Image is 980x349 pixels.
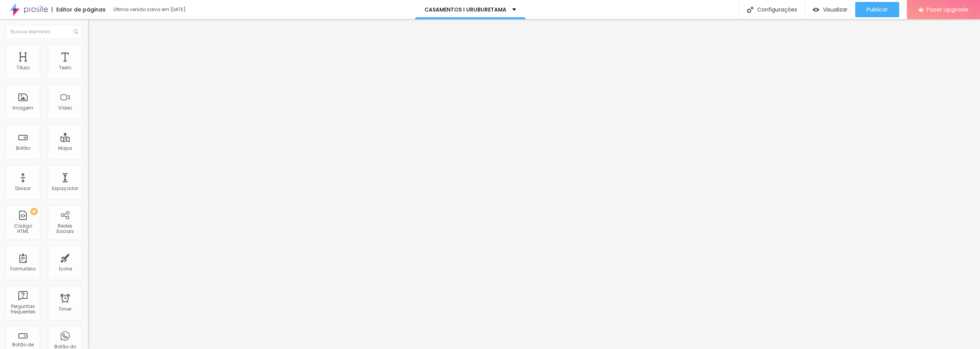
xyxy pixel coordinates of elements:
img: Icone [747,7,753,13]
div: Divisor [15,186,31,191]
div: Perguntas frequentes [8,304,38,315]
div: Imagem [13,105,33,111]
div: Timer [59,306,72,312]
img: Icone [73,29,78,34]
div: Espaçador [52,186,78,191]
div: Mapa [58,146,72,151]
span: Fazer Upgrade [927,6,969,13]
div: Formulário [10,266,36,272]
div: Texto [59,65,71,70]
iframe: Editor [88,19,980,349]
button: Visualizar [805,2,855,17]
input: Buscar elemento [6,25,82,39]
div: Título [16,65,29,70]
div: Botão [16,146,30,151]
div: Redes Sociais [50,223,80,234]
span: Visualizar [823,7,848,13]
div: Última versão salva em [DATE] [113,7,201,12]
div: Código HTML [8,223,38,234]
div: Vídeo [58,105,72,111]
button: Publicar [855,2,899,17]
img: view-1.svg [813,7,819,13]
p: CASAMENTOS I URUBURETAMA [425,7,506,12]
div: Editor de páginas [52,7,106,12]
div: Ícone [59,266,72,272]
span: Publicar [867,7,888,13]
